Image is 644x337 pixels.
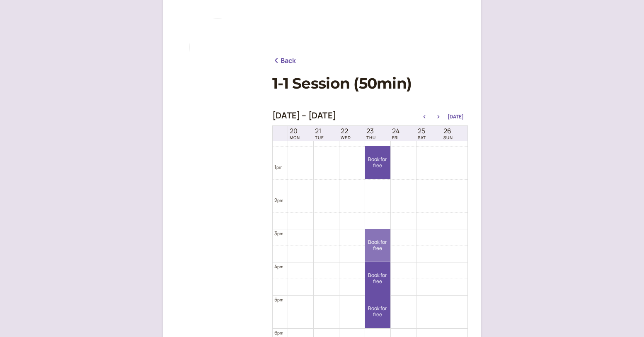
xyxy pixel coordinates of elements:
span: 22 [341,127,351,135]
span: MON [290,135,300,140]
span: pm [277,197,283,203]
a: October 26, 2025 [442,126,455,141]
span: pm [276,164,282,170]
span: WED [341,135,351,140]
span: pm [277,297,283,303]
span: 26 [443,127,453,135]
a: October 23, 2025 [365,126,378,141]
span: 24 [392,127,399,135]
a: October 25, 2025 [416,126,428,141]
span: pm [277,330,283,336]
span: TUE [315,135,324,140]
button: [DATE] [448,114,464,120]
span: 21 [315,127,324,135]
div: 3 [274,229,283,237]
div: 1 [274,163,283,171]
a: October 24, 2025 [390,126,401,141]
div: 2 [274,196,283,204]
a: October 22, 2025 [339,126,353,141]
span: pm [277,264,283,270]
span: Book for free [365,156,390,168]
div: 5 [274,296,283,303]
a: Back [272,55,296,66]
a: October 21, 2025 [313,126,326,141]
h2: [DATE] – [DATE] [272,111,336,120]
span: Book for free [365,272,390,284]
h1: 1-1 Session (50min) [272,75,468,92]
span: 23 [366,127,376,135]
div: 4 [274,262,283,270]
span: SUN [443,135,453,140]
a: October 20, 2025 [288,126,302,141]
span: 20 [290,127,300,135]
span: 25 [418,127,426,135]
span: Book for free [365,306,390,318]
span: THU [366,135,376,140]
div: 6 [274,329,283,337]
span: FRI [392,135,399,140]
span: Book for free [365,239,390,251]
span: pm [277,231,283,236]
span: SAT [418,135,426,140]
